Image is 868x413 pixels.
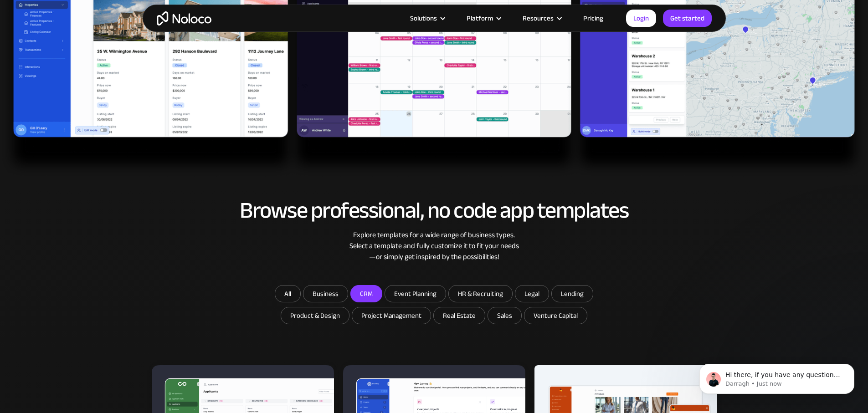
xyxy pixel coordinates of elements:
[467,12,493,24] div: Platform
[455,12,511,24] div: Platform
[523,12,554,24] div: Resources
[626,10,656,27] a: Login
[275,285,301,302] a: All
[572,12,615,24] a: Pricing
[152,229,717,262] div: Explore templates for a wide range of business types. Select a template and fully customize it to...
[511,12,572,24] div: Resources
[686,345,868,408] iframe: Intercom notifications message
[252,285,616,326] form: Email Form
[157,11,211,25] a: home
[399,12,455,24] div: Solutions
[152,198,717,223] h2: Browse professional, no code app templates
[410,12,437,24] div: Solutions
[663,10,712,27] a: Get started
